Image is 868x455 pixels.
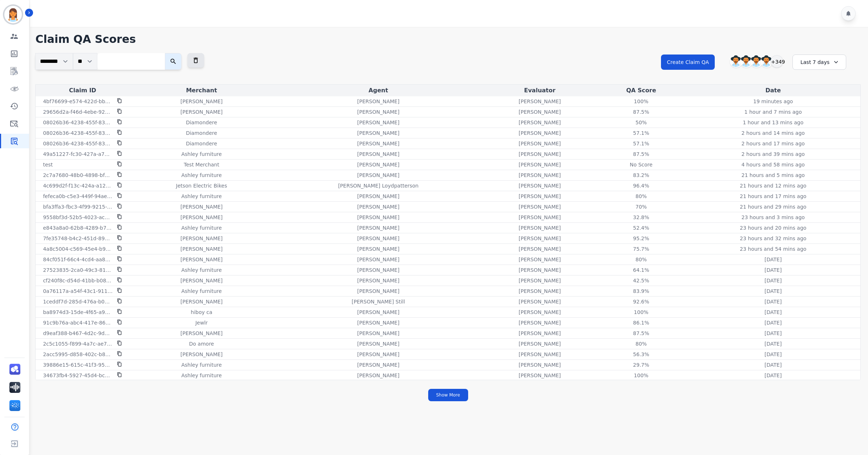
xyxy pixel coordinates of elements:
[181,150,222,158] p: Ashley furniture
[357,203,399,210] p: [PERSON_NAME]
[625,203,657,210] div: 70%
[357,224,399,231] p: [PERSON_NAME]
[357,150,399,158] p: [PERSON_NAME]
[43,203,113,210] p: bfa3ffa3-fbc3-4f99-9215-ead3787bbbe2
[519,277,561,284] p: [PERSON_NAME]
[43,108,113,116] p: 29656d2a-f46d-4ebe-92c1-8f521f24d260
[43,182,113,189] p: 4c699d2f-f13c-424a-a12b-d592af2a63b2
[625,140,657,147] div: 57.1%
[181,256,223,263] p: [PERSON_NAME]
[519,161,561,168] p: [PERSON_NAME]
[687,86,859,95] div: Date
[181,277,223,284] p: [PERSON_NAME]
[625,330,657,337] div: 87.5%
[740,182,806,189] p: 21 hours and 12 mins ago
[352,298,405,305] p: [PERSON_NAME] Still
[625,319,657,326] div: 86.1%
[43,319,113,326] p: 91c9b76a-abc4-417e-8654-ad3852d026b2
[753,98,793,105] p: 19 minutes ago
[43,277,113,284] p: cf240f8c-d54d-41bb-b08c-a6da134fdfc2
[181,214,223,221] p: [PERSON_NAME]
[519,372,561,379] p: [PERSON_NAME]
[43,245,113,253] p: 4a8c5004-c569-45e4-b9dc-88a7b9e8536d
[519,340,561,347] p: [PERSON_NAME]
[519,330,561,337] p: [PERSON_NAME]
[43,266,113,274] p: 27523835-2ca0-49c3-8161-e8f9de0d0951
[357,330,399,337] p: [PERSON_NAME]
[742,172,805,179] p: 21 hours and 5 mins ago
[4,6,22,23] img: Bordered avatar
[764,330,782,337] p: [DATE]
[625,119,657,126] div: 50%
[191,309,212,316] p: hiboy ca
[181,98,223,105] p: [PERSON_NAME]
[43,309,113,316] p: ba8974d3-15de-4f65-a95e-3a2b5fb9c8e3
[428,389,468,401] button: Show More
[181,372,222,379] p: Ashley furniture
[43,287,113,295] p: 0a76117a-a54f-43c1-911c-75ecd57b5bc0
[357,361,399,369] p: [PERSON_NAME]
[519,129,561,137] p: [PERSON_NAME]
[792,55,846,70] div: Last 7 days
[764,319,782,326] p: [DATE]
[625,150,657,158] div: 87.5%
[519,224,561,231] p: [PERSON_NAME]
[195,319,208,326] p: Jewlr
[43,298,113,305] p: 1ceddf7d-285d-476a-b023-c59428b6fb78
[764,340,782,347] p: [DATE]
[357,277,399,284] p: [PERSON_NAME]
[625,182,657,189] div: 96.4%
[338,182,419,189] p: [PERSON_NAME] Loydpatterson
[764,372,782,379] p: [DATE]
[35,33,861,46] h1: Claim QA Scores
[181,224,222,231] p: Ashley furniture
[43,98,113,105] p: 4bf76699-e574-422d-bb23-a9634ba82540
[186,119,217,126] p: Diamondere
[519,266,561,274] p: [PERSON_NAME]
[186,129,217,137] p: Diamondere
[181,108,223,116] p: [PERSON_NAME]
[357,172,399,179] p: [PERSON_NAME]
[740,245,806,253] p: 23 hours and 54 mins ago
[181,172,222,179] p: Ashley furniture
[181,266,222,274] p: Ashley furniture
[519,182,561,189] p: [PERSON_NAME]
[742,214,805,221] p: 23 hours and 3 mins ago
[181,361,222,369] p: Ashley furniture
[43,140,113,147] p: 08026b36-4238-455f-832e-bcdcc263af9a
[625,256,657,263] div: 80%
[519,309,561,316] p: [PERSON_NAME]
[43,351,113,358] p: 2acc5995-d858-402c-b873-d97072c18291
[181,235,223,242] p: [PERSON_NAME]
[43,161,53,168] p: test
[764,309,782,316] p: [DATE]
[742,140,805,147] p: 2 hours and 17 mins ago
[43,172,113,179] p: 2c7a7680-48b0-4898-bf2d-6a31e957dc89
[519,193,561,200] p: [PERSON_NAME]
[625,277,657,284] div: 42.5%
[484,86,595,95] div: Evaluator
[625,214,657,221] div: 32.8%
[519,351,561,358] p: [PERSON_NAME]
[625,172,657,179] div: 83.2%
[745,108,802,116] p: 1 hour and 7 mins ago
[181,287,222,295] p: Ashley furniture
[625,340,657,347] div: 80%
[181,298,223,305] p: [PERSON_NAME]
[519,287,561,295] p: [PERSON_NAME]
[743,119,803,126] p: 1 hour and 13 mins ago
[357,256,399,263] p: [PERSON_NAME]
[625,298,657,305] div: 92.6%
[625,193,657,200] div: 80%
[764,266,782,274] p: [DATE]
[43,150,113,158] p: 49a51227-fc30-427a-a7b5-930f7a57b429
[43,129,113,137] p: 08026b36-4238-455f-832e-bcdcc263af9a
[43,235,113,242] p: 7fe35748-b4c2-451d-891c-e38b7bd3cfd2
[519,150,561,158] p: [PERSON_NAME]
[625,245,657,253] div: 75.7%
[519,214,561,221] p: [PERSON_NAME]
[357,319,399,326] p: [PERSON_NAME]
[176,182,227,189] p: Jetson Electric Bikes
[625,361,657,369] div: 29.7%
[519,319,561,326] p: [PERSON_NAME]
